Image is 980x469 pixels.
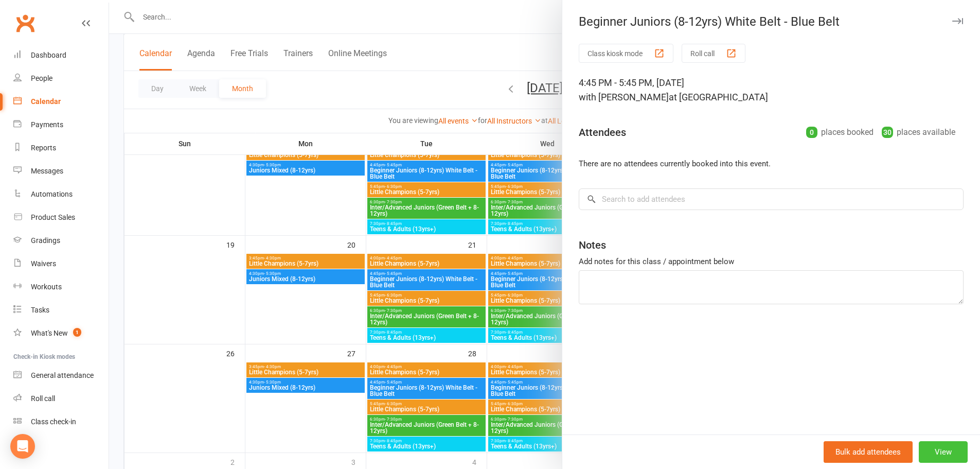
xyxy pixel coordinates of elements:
div: Add notes for this class / appointment below [579,255,964,268]
button: View [919,441,968,463]
span: at [GEOGRAPHIC_DATA] [669,92,768,102]
div: places booked [806,125,874,140]
li: There are no attendees currently booked into this event. [579,158,964,170]
div: 0 [806,127,817,138]
div: Tasks [31,306,49,314]
span: 1 [73,328,81,337]
a: General attendance kiosk mode [13,364,109,387]
a: Dashboard [13,44,109,67]
button: Class kiosk mode [579,44,673,63]
div: places available [882,125,955,140]
input: Search to add attendees [579,188,964,210]
div: General attendance [31,371,94,379]
div: Automations [31,190,73,198]
div: Dashboard [31,51,66,59]
div: Class check-in [31,418,76,426]
div: Calendar [31,97,61,106]
a: Automations [13,183,109,206]
a: Reports [13,136,109,160]
a: Messages [13,160,109,183]
a: Class kiosk mode [13,410,109,433]
span: with [PERSON_NAME] [579,92,669,102]
button: Roll call [682,44,745,63]
a: Roll call [13,387,109,410]
div: Messages [31,167,63,175]
a: Payments [13,113,109,136]
a: Waivers [13,252,109,275]
div: 30 [882,127,893,138]
a: Product Sales [13,206,109,229]
div: Open Intercom Messenger [10,434,35,459]
div: Notes [579,238,606,252]
a: What's New1 [13,322,109,345]
a: Clubworx [12,10,38,36]
div: Workouts [31,283,62,291]
a: People [13,67,109,90]
div: Reports [31,144,56,152]
div: Payments [31,120,63,129]
div: Roll call [31,394,55,403]
div: Waivers [31,259,56,268]
div: 4:45 PM - 5:45 PM, [DATE] [579,76,964,105]
div: Product Sales [31,213,75,221]
div: People [31,74,52,82]
a: Tasks [13,299,109,322]
div: What's New [31,329,68,337]
a: Calendar [13,90,109,113]
button: Bulk add attendees [824,441,913,463]
div: Attendees [579,125,626,140]
a: Workouts [13,275,109,299]
div: Beginner Juniors (8-12yrs) White Belt - Blue Belt [562,14,980,29]
div: Gradings [31,236,60,245]
a: Gradings [13,229,109,252]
